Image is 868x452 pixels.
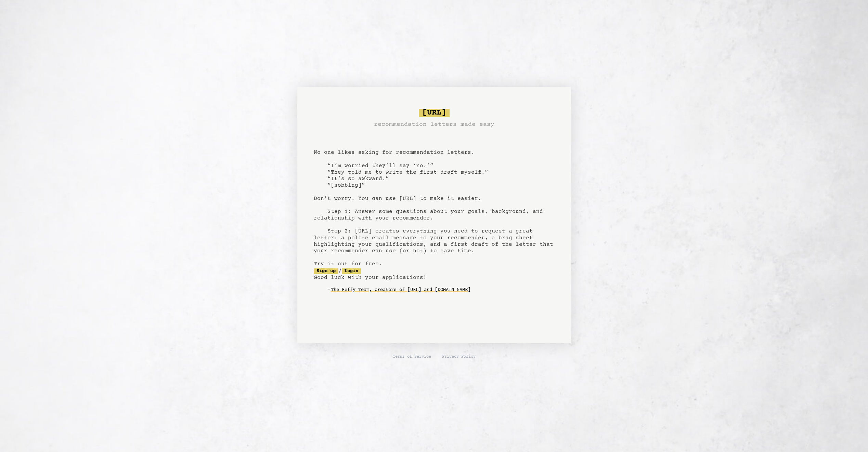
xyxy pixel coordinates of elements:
h3: recommendation letters made easy [374,120,494,129]
a: Terms of Service [393,354,431,360]
div: - [327,287,555,293]
span: [URL] [419,109,450,117]
a: Login [342,268,361,274]
a: Sign up [314,268,338,274]
pre: No one likes asking for recommendation letters. “I’m worried they’ll say ‘no.’” “They told me to ... [314,106,555,306]
a: The Reffy Team, creators of [URL] and [DOMAIN_NAME] [331,284,470,295]
a: Privacy Policy [442,354,476,360]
